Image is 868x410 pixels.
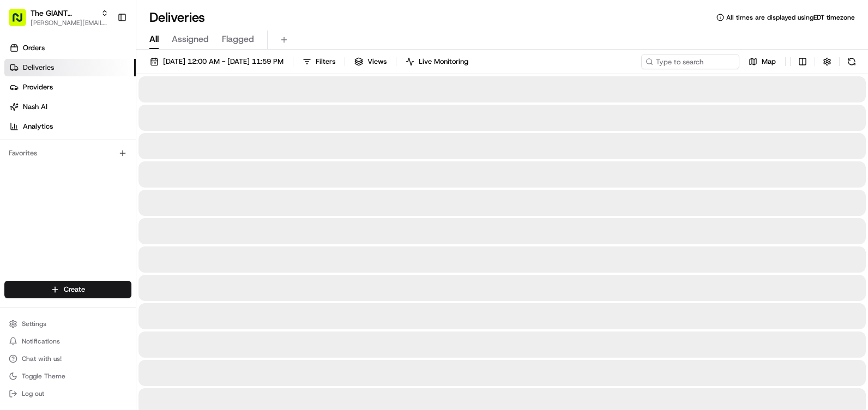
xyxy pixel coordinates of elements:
button: The GIANT Company [31,8,97,19]
input: Type to search [641,54,739,69]
span: Toggle Theme [22,372,65,381]
span: Notifications [22,337,60,346]
button: Map [744,54,781,69]
h1: Deliveries [149,9,205,26]
button: Settings [4,316,131,331]
button: Chat with us! [4,351,131,366]
span: Nash AI [23,102,47,112]
span: Deliveries [23,63,54,73]
div: Favorites [4,144,131,162]
button: [DATE] 12:00 AM - [DATE] 11:59 PM [145,54,288,69]
a: Analytics [4,118,136,135]
button: Log out [4,386,131,401]
button: Live Monitoring [401,54,473,69]
span: All times are displayed using EDT timezone [726,13,855,22]
span: [DATE] 12:00 AM - [DATE] 11:59 PM [163,57,284,67]
span: Log out [22,389,44,398]
span: Analytics [23,122,53,131]
span: Map [762,57,776,67]
button: Views [349,54,391,69]
span: Orders [23,43,45,53]
button: Notifications [4,334,131,349]
span: Settings [22,319,46,328]
button: Create [4,281,131,298]
span: All [149,33,159,46]
span: Chat with us! [22,354,62,363]
a: Nash AI [4,98,136,116]
span: Filters [316,57,335,67]
span: Live Monitoring [419,57,468,67]
a: Orders [4,39,136,57]
span: Assigned [172,33,209,46]
button: Refresh [844,54,859,69]
a: Deliveries [4,59,136,76]
button: Toggle Theme [4,369,131,384]
span: Views [367,57,387,67]
button: The GIANT Company[PERSON_NAME][EMAIL_ADDRESS][DOMAIN_NAME] [4,4,113,31]
span: Flagged [222,33,254,46]
span: Create [64,285,85,294]
button: Filters [298,54,340,69]
a: Providers [4,79,136,96]
span: Providers [23,82,53,92]
button: [PERSON_NAME][EMAIL_ADDRESS][DOMAIN_NAME] [31,19,108,27]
